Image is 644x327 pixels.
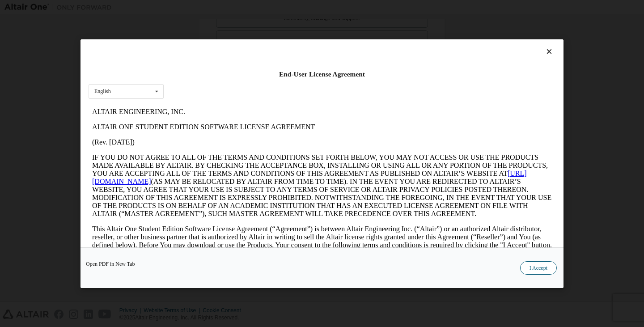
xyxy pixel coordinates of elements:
a: [URL][DOMAIN_NAME] [4,65,438,81]
a: Open PDF in New Tab [86,261,135,266]
p: (Rev. [DATE]) [4,34,463,42]
div: English [94,89,111,94]
div: End-User License Agreement [89,70,555,79]
p: IF YOU DO NOT AGREE TO ALL OF THE TERMS AND CONDITIONS SET FORTH BELOW, YOU MAY NOT ACCESS OR USE... [4,49,463,114]
p: This Altair One Student Edition Software License Agreement (“Agreement”) is between Altair Engine... [4,121,463,153]
p: ALTAIR ENGINEERING, INC. [4,4,463,12]
button: I Accept [520,261,557,274]
p: ALTAIR ONE STUDENT EDITION SOFTWARE LICENSE AGREEMENT [4,19,463,27]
